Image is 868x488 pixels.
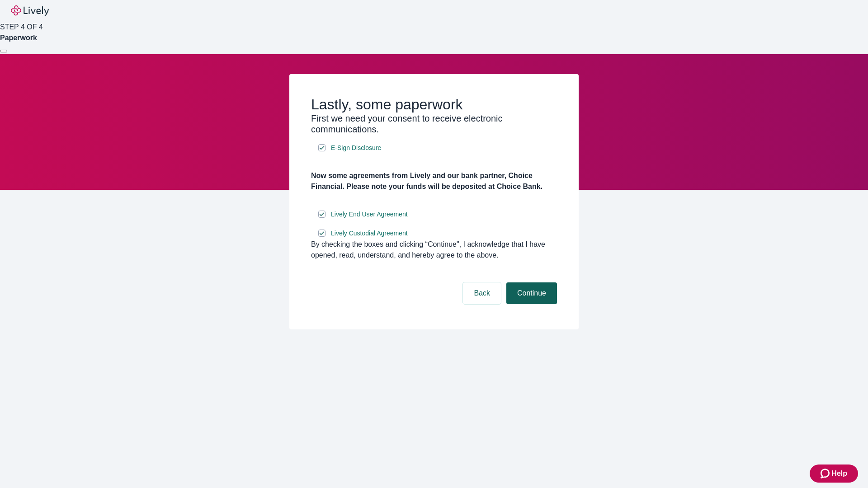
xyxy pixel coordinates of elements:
h3: First we need your consent to receive electronic communications. [311,113,557,135]
span: Lively Custodial Agreement [331,229,408,238]
h2: Lastly, some paperwork [311,96,557,113]
span: E-Sign Disclosure [331,143,381,153]
span: Help [831,468,847,479]
span: Lively End User Agreement [331,210,408,219]
div: By checking the boxes and clicking “Continue", I acknowledge that I have opened, read, understand... [311,239,557,261]
svg: Zendesk support icon [821,468,831,479]
h4: Now some agreements from Lively and our bank partner, Choice Financial. Please note your funds wi... [311,170,557,192]
img: Lively [11,5,49,16]
button: Zendesk support iconHelp [810,465,858,483]
button: Continue [506,282,557,304]
a: e-sign disclosure document [329,228,410,239]
a: e-sign disclosure document [329,209,410,220]
a: e-sign disclosure document [329,142,383,154]
button: Back [463,282,501,304]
